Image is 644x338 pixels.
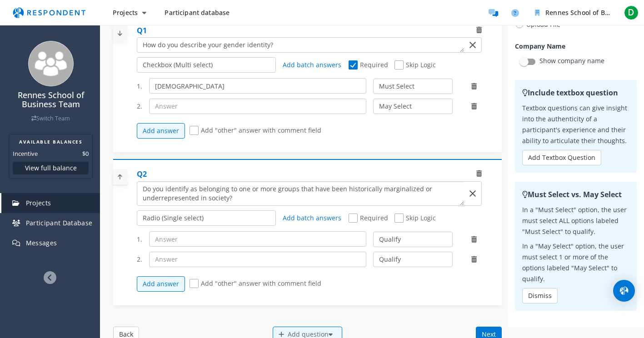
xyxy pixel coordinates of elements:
[137,38,464,52] textarea: Which of the following categories best describes your firm's total assets under management (AUM)?
[28,41,74,86] img: team_avatar_256.png
[165,8,230,17] span: Participant database
[149,231,366,247] input: Answer
[149,78,366,94] input: Answer
[528,5,619,21] button: Rennes School of Business Team
[394,60,436,71] span: Skip Logic
[515,41,637,51] h1: Company Name
[539,55,604,66] p: Show company name
[137,276,185,292] button: Add answer
[26,239,57,247] span: Messages
[484,4,502,22] a: Message participants
[82,149,89,158] dd: $0
[522,87,629,98] h2: Include textbox question
[522,241,629,284] p: In a "May Select" option, the user must select 1 or more of the options labeled "May Select" to q...
[137,25,147,36] div: Q1
[349,214,388,224] span: Required
[149,99,366,114] input: Answer
[283,60,342,70] a: Add batch answers
[26,219,93,227] span: Participant Database
[13,149,38,158] dt: Incentive
[26,199,51,207] span: Projects
[149,252,366,267] input: Answer
[31,114,70,122] a: Switch Team
[7,4,91,21] img: respondent-logo.png
[466,38,479,52] button: Clear Input
[137,123,185,139] button: Add answer
[522,150,601,165] button: Add Textbox Question
[13,162,89,174] button: View full balance
[394,214,436,224] span: Skip Logic
[137,235,142,244] span: 1.
[9,134,93,179] section: Balance summary
[157,5,237,21] a: Participant database
[522,103,629,146] p: Textbox questions can give insight into the authenticity of a participant's experience and their ...
[349,60,388,71] span: Required
[522,189,629,200] h2: Must Select vs. May Select
[283,214,341,222] span: Add batch answers
[137,102,142,111] span: 2.
[113,8,138,17] span: Projects
[624,5,639,20] span: D
[613,280,635,302] div: Open Intercom Messenger
[190,279,321,290] span: Add "other" answer with comment field
[283,214,342,223] a: Add batch answers
[522,288,558,303] button: Dismiss
[105,5,154,21] button: Projects
[137,169,147,179] div: Q2
[506,4,524,22] a: Help and support
[6,91,95,109] h4: Rennes School of Business Team
[522,204,629,237] p: In a "Must Select" option, the user must select ALL options labeled "Must Select" to qualify.
[622,5,640,21] button: D
[137,255,142,264] span: 2.
[13,138,89,145] h2: AVAILABLE BALANCES
[137,182,464,205] textarea: Which of the following categories best describes your firm's total assets under management (AUM)?
[283,60,341,69] span: Add batch answers
[466,187,479,200] button: Clear Input
[190,126,321,137] span: Add "other" answer with comment field
[137,82,142,91] span: 1.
